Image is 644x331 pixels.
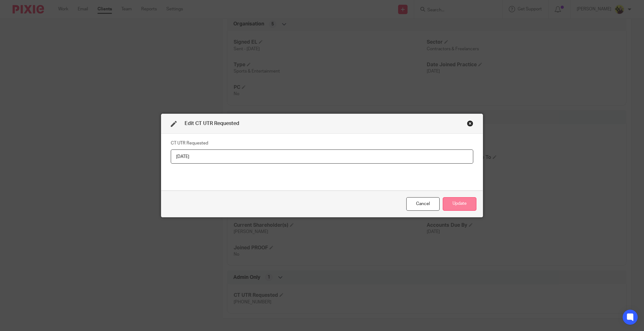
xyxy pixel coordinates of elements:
[406,197,440,211] div: Close this dialog window
[185,121,239,126] span: Edit CT UTR Requested
[171,140,208,146] label: CT UTR Requested
[171,149,473,164] input: CT UTR Requested
[467,120,473,127] div: Close this dialog window
[443,197,476,211] button: Update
